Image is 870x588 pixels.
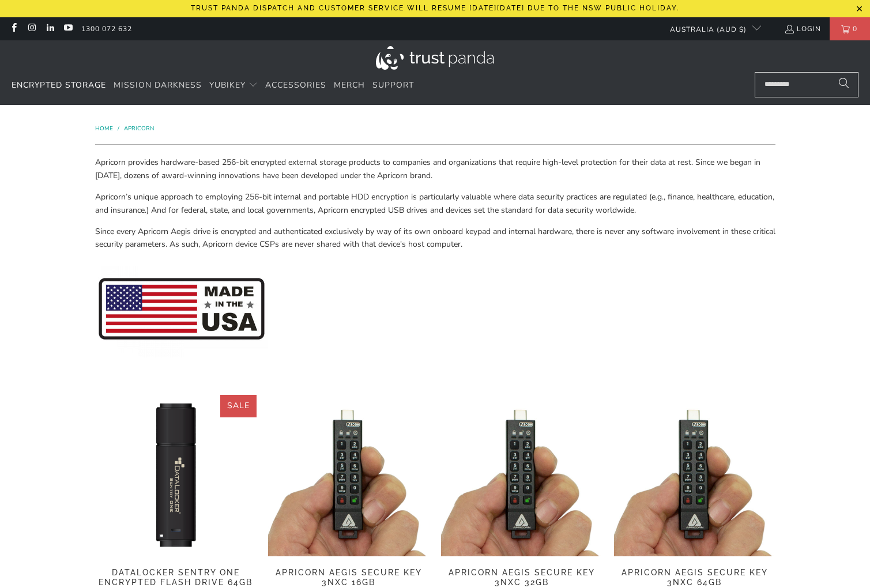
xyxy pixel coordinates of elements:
a: Login [784,22,821,35]
a: Encrypted Storage [12,72,106,99]
span: YubiKey [209,80,246,91]
span: Apricorn’s unique approach to employing 256-bit internal and portable HDD encryption is particula... [95,191,774,215]
img: Apricorn Aegis Secure Key 3NXC 64GB - Trust Panda [614,395,775,556]
a: Accessories [265,72,326,99]
img: Datalocker Sentry One Encrypted Flash Drive 64GB - Trust Panda [95,395,257,556]
a: Merch [334,72,365,99]
span: Encrypted Storage [12,80,106,91]
span: Support [372,80,414,91]
img: Apricorn Aegis Secure Key 3NXC 32GB - Trust Panda [441,395,602,556]
button: Search [830,72,858,97]
span: Apricorn provides hardware-based 256-bit encrypted external storage products to companies and org... [95,157,760,180]
a: Trust Panda Australia on Instagram [27,24,36,33]
a: Trust Panda Australia on YouTube [63,24,73,33]
img: Trust Panda Australia [376,46,494,70]
button: Australia (AUD $) [661,17,761,40]
span: Accessories [265,80,326,91]
a: Trust Panda Australia on LinkedIn [45,24,55,33]
span: Merch [334,80,365,91]
a: Support [372,72,414,99]
a: 0 [830,17,870,40]
p: Trust Panda dispatch and customer service will resume [DATE][DATE] due to the NSW public holiday. [191,4,679,12]
span: 0 [850,17,860,40]
a: Apricorn [124,125,154,133]
span: Datalocker Sentry One Encrypted Flash Drive 64GB [95,568,257,587]
span: Apricorn Aegis Secure Key 3NXC 16GB [268,568,430,587]
summary: YubiKey [209,72,258,99]
a: Trust Panda Australia on Facebook [9,24,18,33]
img: Apricorn Aegis Secure Key 3NXC 16GB [268,395,430,556]
a: 1300 072 632 [81,22,132,35]
span: Mission Darkness [114,80,202,91]
nav: Translation missing: en.navigation.header.main_nav [12,72,414,99]
span: Sale [227,400,250,411]
span: / [118,125,119,133]
span: Home [95,125,113,133]
span: Apricorn Aegis Secure Key 3NXC 32GB [441,568,602,587]
input: Search... [755,72,858,97]
a: Mission Darkness [114,72,202,99]
span: Since every Apricorn Aegis drive is encrypted and authenticated exclusively by way of its own onb... [95,226,775,250]
a: Home [95,125,115,133]
span: Apricorn Aegis Secure Key 3NXC 64GB [614,568,775,587]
